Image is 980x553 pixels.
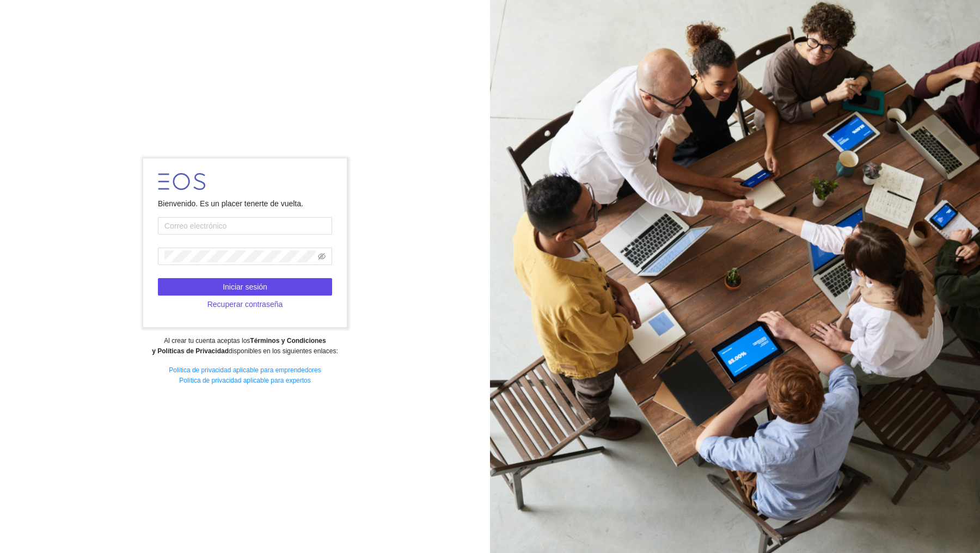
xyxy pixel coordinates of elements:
a: Política de privacidad aplicable para expertos [179,377,310,384]
span: eye-invisible [318,253,326,260]
div: Al crear tu cuenta aceptas los disponibles en los siguientes enlaces: [7,336,482,357]
span: Recuperar contraseña [207,298,283,310]
span: Iniciar sesión [223,281,267,293]
a: Recuperar contraseña [158,300,332,309]
strong: Términos y Condiciones y Políticas de Privacidad [152,337,326,355]
button: Recuperar contraseña [158,296,332,313]
a: Política de privacidad aplicable para emprendedores [169,366,321,374]
input: Correo electrónico [158,217,332,235]
img: LOGO [158,173,205,190]
button: Iniciar sesión [158,278,332,296]
div: Bienvenido. Es un placer tenerte de vuelta. [158,198,332,210]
